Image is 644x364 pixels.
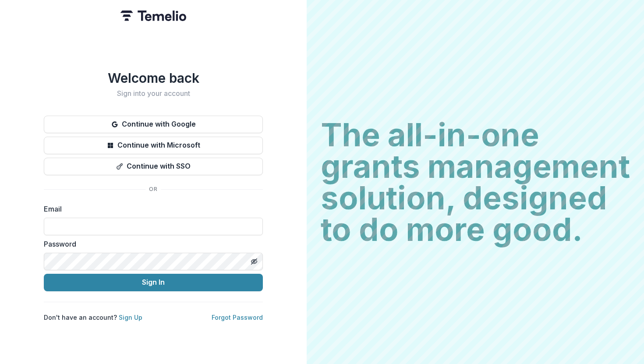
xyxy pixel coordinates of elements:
[44,137,263,154] button: Continue with Microsoft
[44,274,263,291] button: Sign In
[44,116,263,133] button: Continue with Google
[44,70,263,86] h1: Welcome back
[44,158,263,175] button: Continue with SSO
[247,254,261,269] button: Toggle password visibility
[120,11,186,21] img: Temelio
[44,89,263,98] h2: Sign into your account
[44,204,258,214] label: Email
[119,314,142,321] a: Sign Up
[44,239,258,249] label: Password
[44,313,142,322] p: Don't have an account?
[212,314,263,321] a: Forgot Password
